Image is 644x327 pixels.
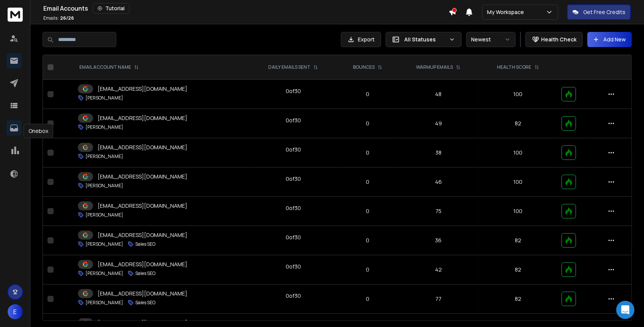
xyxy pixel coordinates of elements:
td: 49 [397,109,479,138]
p: [PERSON_NAME] [85,153,123,160]
td: 48 [397,80,479,109]
p: 0 [342,149,393,156]
div: 0 of 30 [286,292,301,300]
p: 0 [342,207,393,215]
td: 100 [479,197,557,226]
p: Health Check [541,36,576,43]
button: E [8,304,23,319]
button: Get Free Credits [567,5,631,20]
p: [EMAIL_ADDRESS][DOMAIN_NAME] [98,85,187,93]
p: HEALTH SCORE [497,64,532,70]
p: 0 [342,120,393,127]
td: 82 [479,226,557,255]
td: 82 [479,255,557,284]
p: 0 [342,90,393,98]
p: 0 [342,178,393,186]
button: Add New [587,32,632,47]
td: 100 [479,138,557,167]
p: [EMAIL_ADDRESS][DOMAIN_NAME] [98,144,187,151]
p: Sales SEO [135,241,155,247]
p: Emails : [43,15,74,21]
div: 0 of 30 [286,146,301,153]
button: Newest [466,32,516,47]
td: 82 [479,109,557,138]
div: EMAIL ACCOUNT NAME [79,64,139,70]
p: 0 [342,266,393,273]
div: 0 of 30 [286,204,301,212]
p: My Workspace [487,8,527,16]
p: [EMAIL_ADDRESS][DOMAIN_NAME] [98,231,187,239]
p: Get Free Credits [583,8,625,16]
p: [PERSON_NAME] [85,183,123,189]
p: [PERSON_NAME] [85,212,123,218]
span: 26 / 26 [60,15,74,21]
p: Sales SEO [135,300,155,306]
p: [EMAIL_ADDRESS][DOMAIN_NAME] [98,261,187,268]
p: [EMAIL_ADDRESS][DOMAIN_NAME] [98,114,187,122]
div: Open Intercom Messenger [616,301,635,319]
p: WARMUP EMAILS [416,64,453,70]
button: Tutorial [93,3,130,14]
p: [PERSON_NAME] [85,241,123,247]
td: 42 [397,255,479,284]
td: 46 [397,167,479,197]
td: 77 [397,284,479,314]
p: BOUNCES [353,64,375,70]
p: [EMAIL_ADDRESS][DOMAIN_NAME] [98,319,187,327]
p: DAILY EMAILS SENT [268,64,310,70]
div: Onebox [24,124,53,138]
td: 38 [397,138,479,167]
button: Health Check [525,32,583,47]
p: [EMAIL_ADDRESS][DOMAIN_NAME] [98,290,187,297]
td: 36 [397,226,479,255]
div: Email Accounts [43,3,449,14]
p: [EMAIL_ADDRESS][DOMAIN_NAME] [98,202,187,210]
p: All Statuses [404,36,446,43]
p: [PERSON_NAME] [85,300,123,306]
div: 0 of 30 [286,87,301,95]
p: 0 [342,237,393,244]
p: Sales SEO [135,270,155,276]
p: [PERSON_NAME] [85,95,123,101]
td: 75 [397,197,479,226]
div: 0 of 30 [286,234,301,241]
td: 100 [479,80,557,109]
p: [PERSON_NAME] [85,270,123,276]
p: 0 [342,295,393,303]
p: [PERSON_NAME] [85,124,123,130]
div: 0 of 30 [286,175,301,183]
td: 82 [479,284,557,314]
div: 0 of 30 [286,263,301,270]
p: [EMAIL_ADDRESS][DOMAIN_NAME] [98,173,187,180]
td: 100 [479,167,557,197]
button: Export [341,32,381,47]
div: 0 of 30 [286,117,301,124]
